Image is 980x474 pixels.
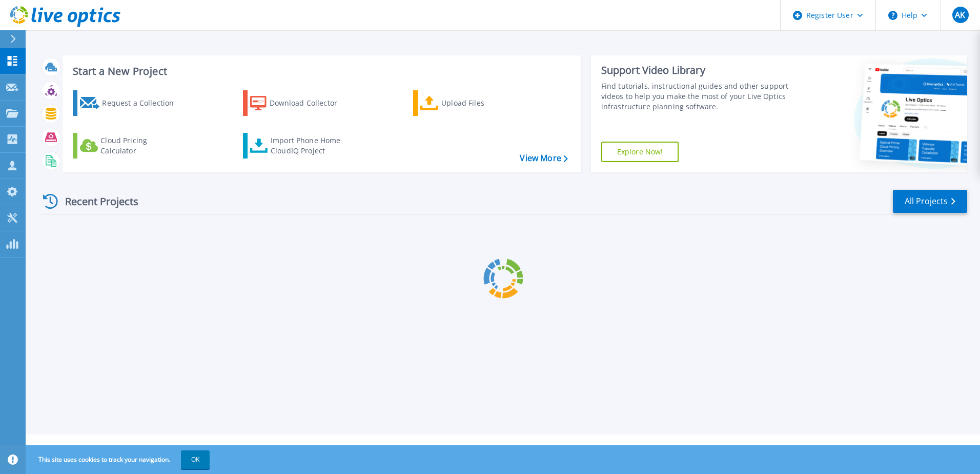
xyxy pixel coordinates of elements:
div: Download Collector [270,93,352,113]
a: Request a Collection [73,90,187,116]
a: Download Collector [243,90,357,116]
a: View More [520,153,567,163]
a: All Projects [893,190,967,213]
span: AK [955,11,965,19]
a: Upload Files [413,90,527,116]
a: Explore Now! [601,142,679,162]
div: Cloud Pricing Calculator [100,135,182,156]
button: OK [181,450,210,469]
div: Request a Collection [102,93,184,113]
div: Find tutorials, instructional guides and other support videos to help you make the most of your L... [601,81,793,112]
div: Support Video Library [601,64,793,77]
div: Recent Projects [39,189,152,214]
div: Upload Files [441,93,523,113]
h3: Start a New Project [73,66,567,77]
span: This site uses cookies to track your navigation. [28,450,210,469]
a: Cloud Pricing Calculator [73,133,187,159]
div: Import Phone Home CloudIQ Project [271,135,351,156]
